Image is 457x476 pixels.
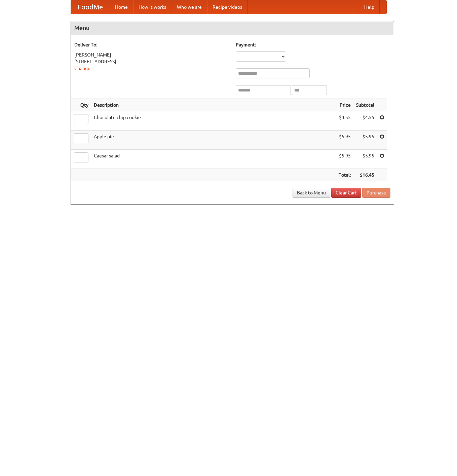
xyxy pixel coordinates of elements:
[336,99,353,111] th: Price
[91,99,336,111] th: Description
[110,0,133,14] a: Home
[91,150,336,169] td: Caesar salad
[133,0,172,14] a: How it works
[336,150,353,169] td: $5.95
[362,188,390,198] button: Purchase
[353,169,377,181] th: $16.45
[353,131,377,150] td: $5.95
[91,131,336,150] td: Apple pie
[236,41,390,48] h5: Payment:
[336,131,353,150] td: $5.95
[336,169,353,181] th: Total:
[74,66,90,71] a: Change
[353,111,377,131] td: $4.55
[71,0,110,14] a: FoodMe
[74,58,229,65] div: [STREET_ADDRESS]
[331,188,361,198] a: Clear Cart
[74,41,229,48] h5: Deliver To:
[353,99,377,111] th: Subtotal
[293,188,330,198] a: Back to Menu
[172,0,207,14] a: Who we are
[74,51,229,58] div: [PERSON_NAME]
[359,0,380,14] a: Help
[91,111,336,131] td: Chocolate chip cookie
[353,150,377,169] td: $5.95
[71,21,394,35] h4: Menu
[207,0,247,14] a: Recipe videos
[336,111,353,131] td: $4.55
[71,99,91,111] th: Qty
